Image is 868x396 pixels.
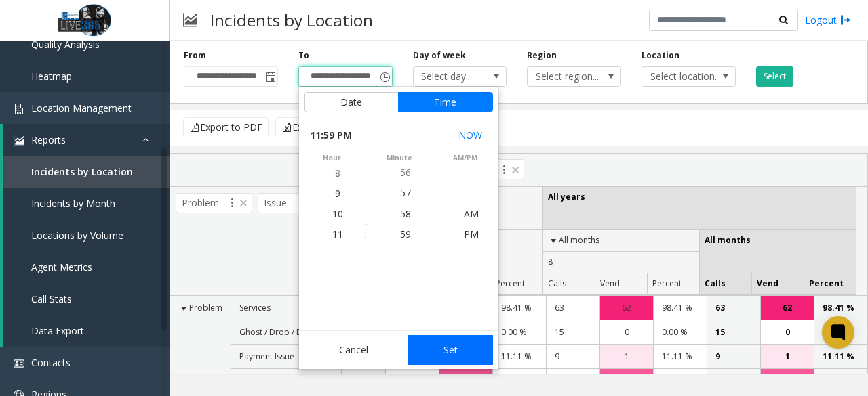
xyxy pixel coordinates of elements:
[705,234,751,246] span: All months
[756,66,793,87] button: Select
[705,278,726,289] span: Calls
[3,188,170,219] a: Incidents by Month
[262,67,277,86] span: Toggle popup
[622,301,631,314] span: 62
[528,67,601,86] span: Select region...
[814,369,867,393] td: 73.33 %
[653,345,707,369] td: 11.11 %
[183,3,197,37] img: pageIcon
[653,369,707,393] td: 73.33 %
[492,296,546,320] td: 98.41 %
[3,219,170,251] a: Locations by Volume
[783,301,792,314] span: 62
[310,126,352,145] span: 11:59 PM
[31,292,72,305] span: Call Stats
[548,278,566,289] span: Calls
[814,345,867,369] td: 11.11 %
[548,256,553,267] span: 8
[785,326,790,338] span: 0
[809,278,844,289] span: Percent
[3,283,170,315] a: Call Stats
[625,326,629,338] span: 0
[299,153,365,163] span: hour
[14,358,24,369] img: 'icon'
[31,133,66,146] span: Reports
[548,191,585,202] span: All years
[298,49,309,62] label: To
[546,369,599,393] td: 15
[707,320,760,345] td: 15
[433,153,498,163] span: AM/PM
[31,38,100,51] span: Quality Analysis
[239,302,271,313] span: Services
[14,135,24,146] img: 'icon'
[184,49,206,62] label: From
[31,356,71,369] span: Contacts
[258,193,320,213] span: Issue
[840,13,851,27] img: logout
[31,197,115,210] span: Incidents by Month
[14,104,24,114] img: 'icon'
[332,207,343,220] span: 10
[600,278,620,289] span: Vend
[400,166,411,179] span: 56
[3,251,170,283] a: Agent Metrics
[653,320,707,345] td: 0.00 %
[496,278,525,289] span: Percent
[453,123,488,148] button: Select now
[3,156,170,188] a: Incidents by Location
[492,320,546,345] td: 0.00 %
[31,324,84,337] span: Data Export
[31,229,123,242] span: Locations by Volume
[332,227,343,240] span: 11
[398,92,493,112] button: Time tab
[304,335,404,365] button: Cancel
[31,70,72,83] span: Heatmap
[408,335,493,365] button: Set
[785,350,790,363] span: 1
[31,165,133,178] span: Incidents by Location
[400,186,411,199] span: 57
[707,296,760,320] td: 63
[3,315,170,347] a: Data Export
[365,227,367,241] div: :
[642,49,679,62] label: Location
[239,326,333,338] span: Ghost / Drop / Drove off
[414,67,488,86] span: Select day...
[707,345,760,369] td: 9
[652,278,682,289] span: Percent
[189,302,222,313] span: Problem
[464,207,479,220] span: AM
[377,67,392,86] span: Toggle popup
[814,296,867,320] td: 98.41 %
[757,278,778,289] span: Vend
[400,206,411,219] span: 58
[203,3,380,37] h3: Incidents by Location
[239,351,294,362] span: Payment Issue
[559,234,599,246] span: All months
[527,49,557,62] label: Region
[335,167,340,179] span: 8
[31,261,92,273] span: Agent Metrics
[275,117,364,137] button: Export to Excel
[413,49,466,62] label: Day of week
[31,102,132,114] span: Location Management
[546,345,599,369] td: 9
[464,227,479,240] span: PM
[367,153,433,163] span: minute
[335,187,340,200] span: 9
[304,92,399,112] button: Date tab
[625,350,629,363] span: 1
[183,117,269,137] button: Export to PDF
[400,227,411,240] span: 59
[814,320,867,345] td: 0.00 %
[805,13,851,27] a: Logout
[3,124,170,156] a: Reports
[653,296,707,320] td: 98.41 %
[642,67,716,86] span: Select location...
[707,369,760,393] td: 15
[176,193,252,213] span: Problem
[546,320,599,345] td: 15
[492,345,546,369] td: 11.11 %
[492,369,546,393] td: 73.33 %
